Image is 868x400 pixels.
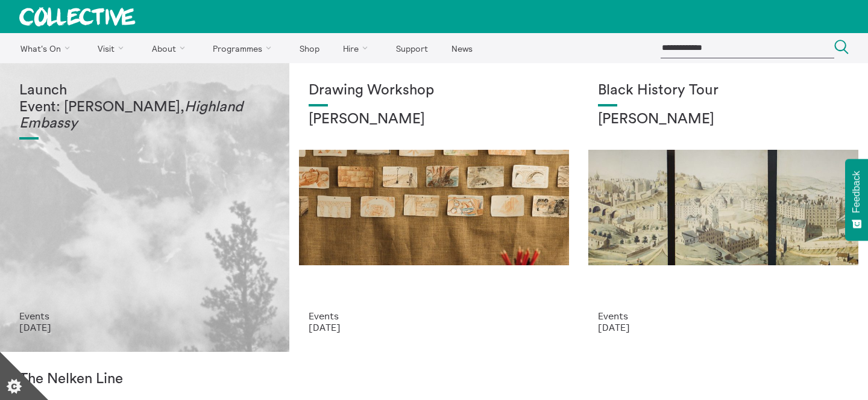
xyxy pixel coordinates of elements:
p: Events [598,310,849,321]
a: Programmes [203,33,287,63]
h1: Black History Tour [598,82,849,99]
a: About [141,33,200,63]
span: Feedback [851,171,862,213]
a: Annie Lord Drawing Workshop [PERSON_NAME] Events [DATE] [289,63,579,352]
a: Shop [289,33,330,63]
a: What's On [10,33,85,63]
a: Hire [333,33,383,63]
a: News [441,33,483,63]
h1: Launch Event: [PERSON_NAME], [19,82,270,132]
button: Feedback - Show survey [845,159,868,241]
p: [DATE] [19,322,270,333]
h1: The Nelken Line [19,371,270,388]
h2: [PERSON_NAME] [598,111,849,128]
h1: Drawing Workshop [309,82,559,99]
a: Visit [87,33,139,63]
a: Support [385,33,438,63]
a: Collective Panorama June 2025 small file 7 Black History Tour [PERSON_NAME] Events [DATE] [579,63,868,352]
p: [DATE] [309,322,559,333]
p: Events [19,310,270,321]
p: [DATE] [598,322,849,333]
p: Events [309,310,559,321]
h2: [PERSON_NAME] [309,111,559,128]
